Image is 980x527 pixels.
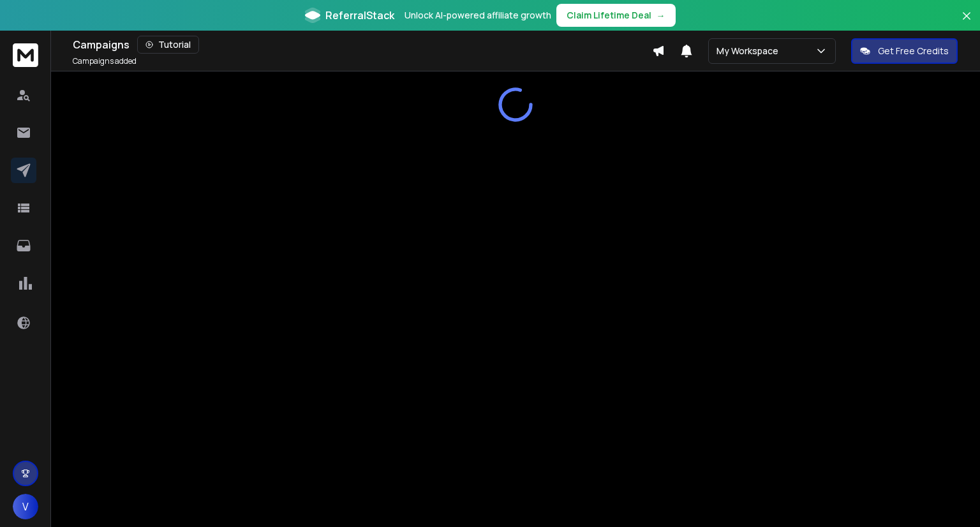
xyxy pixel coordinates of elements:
button: Get Free Credits [851,38,958,64]
span: → [657,9,665,22]
p: Campaigns added [73,56,137,66]
span: ReferralStack [325,8,394,23]
div: Campaigns [73,36,652,54]
p: Unlock AI-powered affiliate growth [405,9,551,22]
button: V [13,494,38,519]
p: Get Free Credits [878,45,949,57]
button: Close banner [958,8,975,38]
p: My Workspace [716,45,783,57]
button: Claim Lifetime Deal→ [556,4,676,27]
button: Tutorial [137,36,199,54]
